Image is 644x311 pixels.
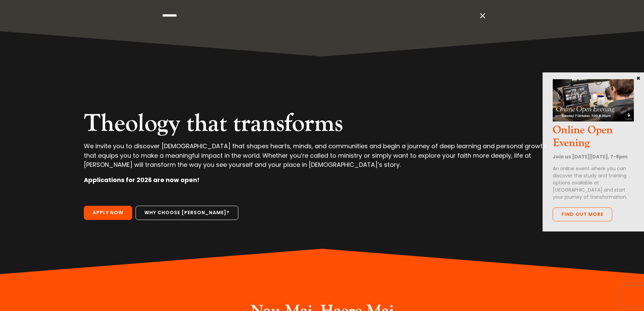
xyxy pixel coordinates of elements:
[553,124,634,153] h3: Online Open Evening
[84,109,560,141] h2: Theology that transforms
[635,75,642,81] button: Close
[553,165,634,201] p: An online event where you can discover the study and training options available at [GEOGRAPHIC_DA...
[553,116,634,124] a: Online Open Evening Oct 2025
[136,206,238,220] a: Why choose [PERSON_NAME]?
[84,141,560,175] p: We invite you to discover [DEMOGRAPHIC_DATA] that shapes hearts, minds, and communities and begin...
[553,153,627,160] strong: Join us [DATE][DATE], 7-8pm
[84,176,199,184] strong: Applications for 2026 are now open!
[84,206,132,220] a: Apply Now
[553,207,612,222] a: Find out more
[553,79,634,122] img: Online Open Evening Oct 2025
